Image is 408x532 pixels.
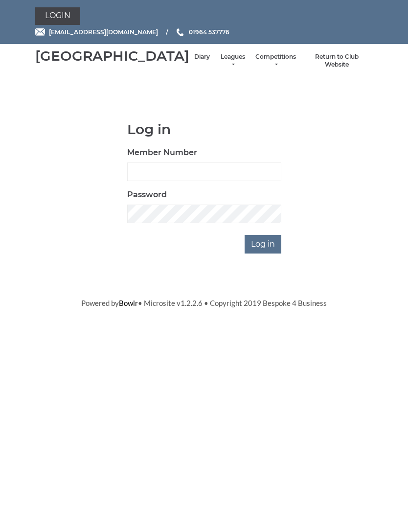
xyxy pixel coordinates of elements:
[49,28,158,36] span: [EMAIL_ADDRESS][DOMAIN_NAME]
[194,53,210,61] a: Diary
[81,299,327,307] span: Powered by • Microsite v1.2.2.6 • Copyright 2019 Bespoke 4 Business
[175,27,229,37] a: Phone us 01964 537776
[306,53,368,69] a: Return to Club Website
[255,53,296,69] a: Competitions
[189,28,229,36] span: 01964 537776
[127,122,281,137] h1: Log in
[35,28,45,36] img: Email
[35,48,189,64] div: [GEOGRAPHIC_DATA]
[127,189,167,201] label: Password
[177,28,183,36] img: Phone us
[35,7,80,25] a: Login
[119,299,138,307] a: Bowlr
[220,53,246,69] a: Leagues
[245,235,281,254] input: Log in
[35,27,158,37] a: Email [EMAIL_ADDRESS][DOMAIN_NAME]
[127,147,197,159] label: Member Number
